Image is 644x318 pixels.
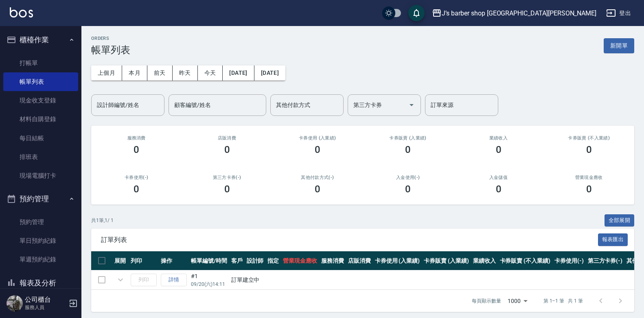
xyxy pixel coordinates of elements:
[3,110,78,129] a: 材料自購登錄
[372,135,443,141] h2: 卡券販賣 (入業績)
[504,290,530,312] div: 1000
[7,295,23,311] img: Person
[3,72,78,91] a: 帳單列表
[10,7,33,17] img: Logo
[442,8,596,18] div: J’s barber shop [GEOGRAPHIC_DATA][PERSON_NAME]
[3,231,78,250] a: 單日預約紀錄
[3,272,78,294] button: 報表及分析
[191,135,262,141] h2: 店販消費
[224,144,230,155] h3: 0
[496,144,502,155] h3: 0
[405,144,411,155] h3: 0
[191,281,227,288] p: 09/20 (六) 14:11
[189,251,229,270] th: 帳單編號/時間
[91,44,130,56] h3: 帳單列表
[598,235,628,243] a: 報表匯出
[159,251,189,270] th: 操作
[372,175,443,180] h2: 入金使用(-)
[429,5,600,22] button: J’s barber shop [GEOGRAPHIC_DATA][PERSON_NAME]
[3,188,78,209] button: 預約管理
[373,251,422,270] th: 卡券使用 (入業績)
[552,251,586,270] th: 卡券使用(-)
[122,65,147,81] button: 本月
[586,251,625,270] th: 第三方卡券(-)
[315,183,320,195] h3: 0
[147,65,173,81] button: 前天
[3,29,78,50] button: 櫃檯作業
[281,251,319,270] th: 營業現金應收
[191,175,262,180] h2: 第三方卡券(-)
[245,251,266,270] th: 設計師
[25,296,66,304] h5: 公司櫃台
[554,135,624,141] h2: 卡券販賣 (不入業績)
[101,236,598,244] span: 訂單列表
[91,36,130,41] h2: ORDERS
[604,38,634,53] button: 新開單
[463,175,534,180] h2: 入金儲值
[25,304,66,311] p: 服務人員
[554,175,624,180] h2: 營業現金應收
[254,65,285,81] button: [DATE]
[604,41,634,49] a: 新開單
[472,297,501,305] p: 每頁顯示數量
[471,251,498,270] th: 業績收入
[605,214,635,227] button: 全部展開
[223,65,254,81] button: [DATE]
[586,144,592,155] h3: 0
[198,65,223,81] button: 今天
[3,166,78,185] a: 現場電腦打卡
[91,217,114,224] p: 共 1 筆, 1 / 1
[598,233,628,246] button: 報表匯出
[265,251,281,270] th: 指定
[101,175,172,180] h2: 卡券使用(-)
[112,251,129,270] th: 展開
[346,251,373,270] th: 店販消費
[463,135,534,141] h2: 業績收入
[189,270,229,290] td: #1
[586,183,592,195] h3: 0
[603,6,634,21] button: 登出
[498,251,552,270] th: 卡券販賣 (不入業績)
[224,183,230,195] h3: 0
[3,91,78,110] a: 現金收支登錄
[229,251,245,270] th: 客戶
[134,144,139,155] h3: 0
[282,175,353,180] h2: 其他付款方式(-)
[3,54,78,72] a: 打帳單
[173,65,198,81] button: 昨天
[422,251,471,270] th: 卡券販賣 (入業績)
[319,251,346,270] th: 服務消費
[134,183,139,195] h3: 0
[3,148,78,166] a: 排班表
[405,98,418,111] button: Open
[543,297,583,305] p: 第 1–1 筆 共 1 筆
[91,65,122,81] button: 上個月
[3,250,78,269] a: 單週預約紀錄
[496,183,502,195] h3: 0
[101,135,172,141] h3: 服務消費
[3,213,78,231] a: 預約管理
[408,5,425,21] button: save
[315,144,320,155] h3: 0
[405,183,411,195] h3: 0
[129,251,159,270] th: 列印
[282,135,353,141] h2: 卡券使用 (入業績)
[3,129,78,148] a: 每日結帳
